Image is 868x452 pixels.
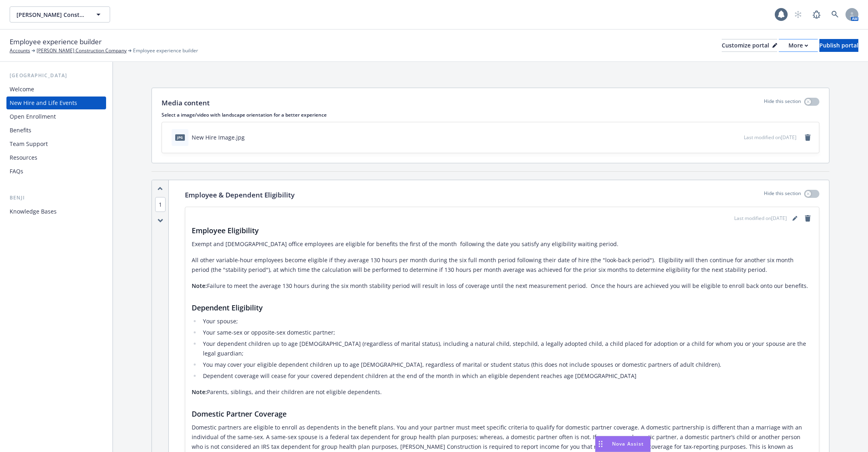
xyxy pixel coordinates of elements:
[155,200,166,209] button: 1
[6,165,106,178] a: FAQs
[37,47,127,54] a: [PERSON_NAME] Construction Company
[6,138,106,150] a: Team Support
[6,151,106,164] a: Resources
[201,316,813,326] li: Your spouse;
[721,133,727,142] button: download file
[803,133,813,142] a: remove
[192,302,813,313] h3: Dependent Eligibility
[10,138,48,150] div: Team Support
[6,110,106,123] a: Open Enrollment
[6,205,106,218] a: Knowledge Bases
[722,39,777,52] button: Customize portal
[764,98,801,108] p: Hide this section
[162,98,210,108] p: Media content
[10,97,77,109] div: New Hire and Life Events
[133,47,198,54] span: Employee experience builder
[192,239,813,249] p: Exempt and [DEMOGRAPHIC_DATA] office employees are eligible for benefits the first of the month f...
[10,110,56,123] div: Open Enrollment
[192,225,813,236] h3: Employee Eligibility
[819,39,858,51] div: Publish portal
[790,214,800,223] a: editPencil
[10,124,31,137] div: Benefits
[162,111,819,118] p: Select a image/video with landscape orientation for a better experience
[827,6,843,23] a: Search
[6,194,106,202] div: Benji
[819,39,858,52] button: Publish portal
[192,281,813,291] p: Failure to meet the average 130 hours during the six month stability period will result in loss o...
[809,6,825,23] a: Report a Bug
[175,134,185,140] span: jpg
[192,133,245,142] div: New Hire Image.jpg
[6,72,106,80] div: [GEOGRAPHIC_DATA]
[155,197,166,212] span: 1
[201,371,813,381] li: Dependent coverage will cease for your covered dependent children at the end of the month in whic...
[764,190,801,200] p: Hide this section
[192,388,207,396] strong: Note:
[192,255,813,275] p: All other variable-hour employees become eligible if they average 130 hours per month during the ...
[803,214,813,223] a: remove
[10,37,102,47] span: Employee experience builder
[733,133,741,142] button: preview file
[10,83,34,96] div: Welcome
[10,47,30,54] a: Accounts
[10,151,37,164] div: Resources
[744,134,796,141] span: Last modified on [DATE]
[192,408,813,419] h3: Domestic Partner Coverage
[201,328,813,337] li: Your same-sex or opposite-sex domestic partner;
[734,215,787,222] span: Last modified on [DATE]
[192,282,207,290] strong: Note:
[722,39,777,51] div: Customize portal
[10,165,23,178] div: FAQs
[201,339,813,358] li: Your dependent children up to age [DEMOGRAPHIC_DATA] (regardless of marital status), including a ...
[16,10,86,19] span: [PERSON_NAME] Construction Company
[192,387,813,397] p: Parents, siblings, and their children are not eligible dependents.
[10,205,57,218] div: Knowledge Bases
[6,83,106,96] a: Welcome
[790,6,806,23] a: Start snowing
[185,190,295,200] p: Employee & Dependent Eligibility
[10,6,110,23] button: [PERSON_NAME] Construction Company
[612,440,644,447] span: Nova Assist
[6,124,106,137] a: Benefits
[6,97,106,109] a: New Hire and Life Events
[596,436,606,452] div: Drag to move
[201,360,813,370] li: You may cover your eligible dependent children up to age [DEMOGRAPHIC_DATA], regardless of marita...
[595,436,651,452] button: Nova Assist
[779,39,818,52] button: More
[788,39,808,51] div: More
